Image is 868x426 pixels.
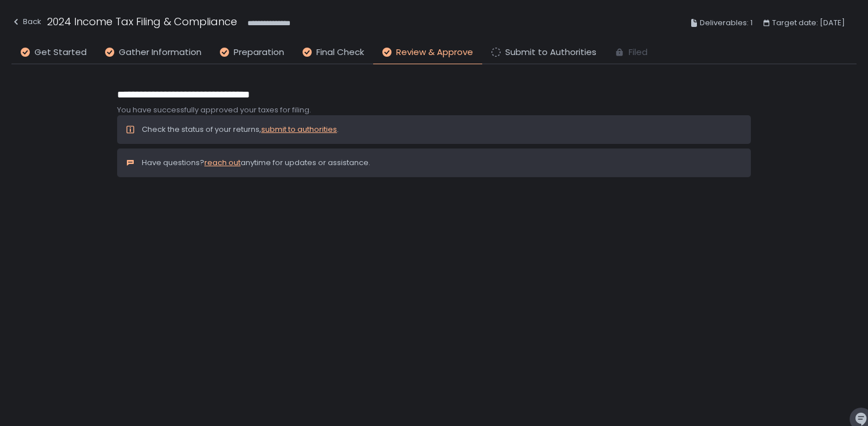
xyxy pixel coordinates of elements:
[142,158,370,168] p: Have questions? anytime for updates or assistance.
[47,14,237,29] h1: 2024 Income Tax Filing & Compliance
[34,46,87,59] span: Get Started
[316,46,364,59] span: Final Check
[11,15,41,29] div: Back
[117,105,751,115] div: You have successfully approved your taxes for filing.
[142,124,339,135] p: Check the status of your returns, .
[204,157,241,168] a: reach out
[234,46,284,59] span: Preparation
[261,124,337,135] a: submit to authorities
[11,14,41,33] button: Back
[119,46,201,59] span: Gather Information
[396,46,473,59] span: Review & Approve
[700,16,753,30] span: Deliverables: 1
[629,46,648,59] span: Filed
[505,46,596,59] span: Submit to Authorities
[772,16,845,30] span: Target date: [DATE]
